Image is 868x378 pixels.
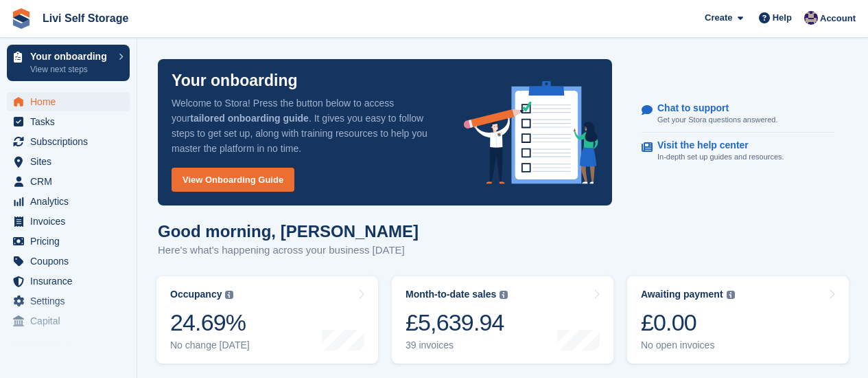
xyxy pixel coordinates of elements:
span: Help [773,11,792,25]
img: Jim [804,11,818,25]
p: Welcome to Stora! Press the button below to access your . It gives you easy to follow steps to ge... [172,96,442,156]
span: Coupons [30,252,113,271]
a: menu [7,311,130,331]
a: Visit the help center In-depth set up guides and resources. [642,133,834,170]
span: Subscriptions [30,132,113,151]
a: menu [7,252,130,271]
a: Chat to support Get your Stora questions answered. [642,96,834,133]
span: Analytics [30,192,113,211]
a: menu [7,192,130,211]
p: Your onboarding [172,73,298,89]
div: No change [DATE] [170,340,250,351]
div: No open invoices [641,340,735,351]
p: Get your Stora questions answered. [657,114,777,126]
a: Livi Self Storage [37,7,134,30]
img: stora-icon-8386f47178a22dfd0bd8f6a31ec36ba5ce8667c1dd55bd0f319d3a0aa187defe.svg [11,8,32,29]
span: Capital [30,311,113,331]
p: Visit the help center [657,140,773,151]
a: menu [7,172,130,191]
a: Occupancy 24.69% No change [DATE] [156,276,378,364]
p: View next steps [30,63,112,76]
span: Storefront [12,342,137,356]
a: menu [7,271,130,291]
span: Settings [30,291,113,311]
a: Your onboarding View next steps [7,45,130,81]
img: onboarding-info-6c161a55d2c0e0a8cae90662b2fe09162a5109e8cc188191df67fb4f79e88e88.svg [464,81,598,184]
a: Awaiting payment £0.00 No open invoices [627,276,849,364]
a: Month-to-date sales £5,639.94 39 invoices [392,276,613,364]
img: icon-info-grey-7440780725fd019a000dd9b08b2336e03edf1995a4989e88bcd33f0948082b44.svg [225,291,233,299]
strong: tailored onboarding guide [190,113,309,124]
span: Sites [30,152,113,171]
a: menu [7,112,130,131]
h1: Good morning, [PERSON_NAME] [158,222,419,241]
span: Create [705,11,732,25]
p: Your onboarding [30,52,112,61]
div: £0.00 [641,309,735,337]
span: CRM [30,172,113,191]
a: menu [7,92,130,111]
a: View Onboarding Guide [172,168,294,192]
a: menu [7,232,130,251]
p: Here's what's happening across your business [DATE] [158,243,419,258]
span: Insurance [30,271,113,291]
p: Chat to support [657,102,766,114]
img: icon-info-grey-7440780725fd019a000dd9b08b2336e03edf1995a4989e88bcd33f0948082b44.svg [727,291,735,299]
a: menu [7,132,130,151]
img: icon-info-grey-7440780725fd019a000dd9b08b2336e03edf1995a4989e88bcd33f0948082b44.svg [500,291,508,299]
div: Occupancy [170,289,222,300]
span: Invoices [30,212,113,231]
div: Month-to-date sales [406,289,496,300]
a: menu [7,212,130,231]
a: menu [7,291,130,311]
div: 24.69% [170,309,250,337]
span: Home [30,92,113,111]
div: Awaiting payment [641,289,723,300]
a: menu [7,152,130,171]
span: Tasks [30,112,113,131]
p: In-depth set up guides and resources. [657,151,784,163]
span: Pricing [30,232,113,251]
div: £5,639.94 [406,309,508,337]
span: Account [820,12,856,25]
div: 39 invoices [406,340,508,351]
